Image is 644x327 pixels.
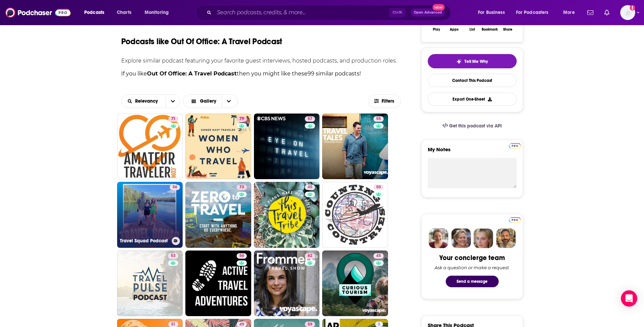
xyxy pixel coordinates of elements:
span: Relevancy [135,99,160,104]
a: 50 [373,185,384,190]
button: open menu [122,99,166,104]
a: 79 [237,116,247,122]
div: Your concierge team [439,254,505,262]
a: 45 [322,251,388,316]
a: 45 [305,185,315,190]
span: For Podcasters [516,8,549,17]
span: 50 [376,184,381,191]
h2: Choose View [183,94,245,108]
span: Tell Me Why [464,59,488,64]
p: Explore similar podcast featuring your favorite guest interviews, hosted podcasts, and production... [121,57,401,64]
strong: Out Of Office: A Travel Podcast [147,70,237,77]
button: Choose View [183,94,238,108]
span: 56 [172,184,177,191]
button: tell me why sparkleTell Me Why [428,54,517,68]
label: My Notes [428,146,517,158]
a: Charts [112,7,135,18]
a: Pro website [509,142,521,149]
span: 71 [171,116,176,122]
img: User Profile [620,5,635,20]
a: 50 [322,182,388,248]
a: 56 [170,185,180,190]
button: open menu [166,95,180,108]
h2: Choose List sort [121,94,181,108]
svg: Add a profile image [630,5,635,11]
a: 71 [168,116,178,122]
a: 56 [237,253,247,259]
div: Apps [450,28,459,32]
a: 51 [168,322,178,327]
span: 79 [239,116,244,122]
button: open menu [473,7,513,18]
span: 62 [308,253,312,259]
button: open menu [512,7,558,18]
button: Export One-Sheet [428,92,517,106]
button: Open AdvancedNew [411,8,445,17]
span: 55 [376,116,381,122]
span: Logged in as SkyHorsePub35 [620,5,635,20]
span: Monitoring [145,8,169,17]
span: 45 [376,253,381,259]
span: 56 [239,253,244,259]
a: 55 [373,116,384,122]
a: 57 [305,116,315,122]
a: 53 [168,253,178,259]
div: Search podcasts, credits, & more... [202,5,457,20]
span: New [433,4,445,11]
span: 53 [171,253,176,259]
p: If you like then you might like these 99 similar podcasts ! [121,69,401,78]
span: Open Advanced [414,11,442,14]
a: Pro website [509,216,521,223]
span: 57 [308,116,312,122]
img: Podchaser Pro [509,143,521,149]
img: Jon Profile [496,228,516,248]
a: 57 [254,114,320,179]
h1: Podcasts like Out Of Office: A Travel Podcast [121,36,282,47]
a: 59 [305,322,315,327]
div: Open Intercom Messenger [621,290,637,307]
span: 45 [308,184,312,191]
a: 62 [254,251,320,316]
div: Play [433,28,440,32]
span: Filters [382,99,395,104]
div: Share [503,28,512,32]
a: 55 [322,114,388,179]
img: tell me why sparkle [456,59,462,64]
img: Podchaser Pro [509,217,521,223]
a: 56Travel Squad Podcast [117,182,183,248]
input: Search podcasts, credits, & more... [214,7,389,18]
a: 73 [237,185,247,190]
button: open menu [558,7,583,18]
img: Podchaser - Follow, Share and Rate Podcasts [5,6,71,19]
img: Barbara Profile [451,228,471,248]
a: 49 [237,322,247,327]
a: 79 [185,114,251,179]
button: open menu [79,7,113,18]
a: Show notifications dropdown [585,7,596,18]
button: Show profile menu [620,5,635,20]
span: 73 [239,184,244,191]
div: List [470,28,475,32]
a: 62 [305,253,315,259]
img: Jules Profile [474,228,493,248]
h3: Travel Squad Podcast [120,238,169,244]
a: 5 [375,322,383,327]
span: Podcasts [84,8,104,17]
a: 73 [185,182,251,248]
a: 56 [185,251,251,316]
span: Gallery [200,99,216,104]
button: Send a message [446,276,499,287]
span: Get this podcast via API [449,123,502,129]
a: Get this podcast via API [437,118,508,134]
a: 45 [373,253,384,259]
span: More [563,8,575,17]
a: Contact This Podcast [428,74,517,87]
span: Charts [117,8,131,17]
img: Sydney Profile [429,228,448,248]
span: Ctrl K [389,8,405,17]
button: open menu [140,7,178,18]
a: 71 [117,114,183,179]
span: For Business [478,8,505,17]
a: 53 [117,251,183,316]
